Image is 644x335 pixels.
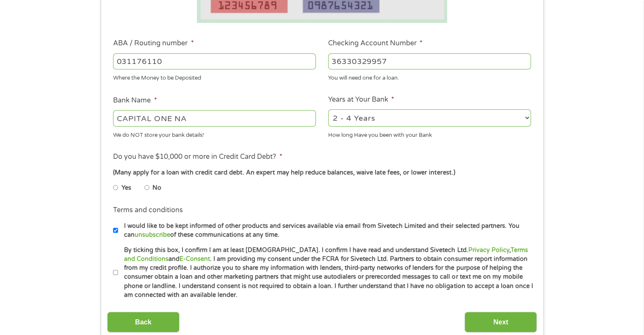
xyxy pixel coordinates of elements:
div: Where the Money to be Deposited [113,71,316,83]
a: unsubscribe [135,231,170,238]
label: I would like to be kept informed of other products and services available via email from Sivetech... [118,221,533,240]
label: By ticking this box, I confirm I am at least [DEMOGRAPHIC_DATA]. I confirm I have read and unders... [118,246,533,300]
label: Checking Account Number [328,39,423,48]
label: Bank Name [113,96,157,105]
div: (Many apply for a loan with credit card debt. An expert may help reduce balances, waive late fees... [113,168,531,177]
div: We do NOT store your bank details! [113,128,316,139]
input: 263177916 [113,53,316,69]
label: No [152,183,161,193]
label: ABA / Routing number [113,39,193,48]
a: E-Consent [180,255,210,263]
a: Terms and Conditions [124,246,528,263]
div: You will need one for a loan. [328,71,531,83]
div: How long Have you been with your Bank [328,128,531,139]
input: 345634636 [328,53,531,69]
label: Do you have $10,000 or more in Credit Card Debt? [113,152,282,161]
input: Next [464,312,537,332]
label: Yes [122,183,131,193]
label: Terms and conditions [113,206,183,215]
input: Back [107,312,180,332]
a: Privacy Policy [468,246,509,254]
label: Years at Your Bank [328,95,394,104]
